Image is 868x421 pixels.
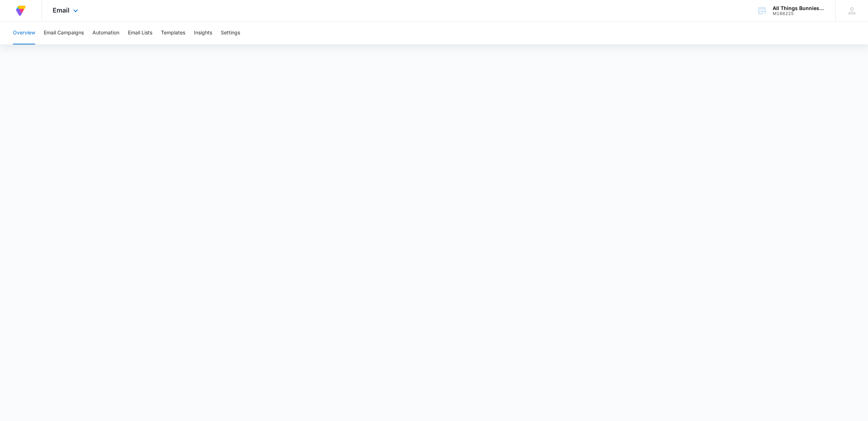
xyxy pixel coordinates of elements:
button: Email Lists [128,21,152,44]
button: Templates [161,21,185,44]
div: account name [773,5,825,11]
div: account id [773,11,825,16]
img: Volusion [14,4,27,17]
button: Insights [194,21,212,44]
button: Overview [13,21,35,44]
button: Email Campaigns [44,21,84,44]
button: Settings [221,21,240,44]
span: Email [53,6,70,14]
button: Automation [92,21,119,44]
